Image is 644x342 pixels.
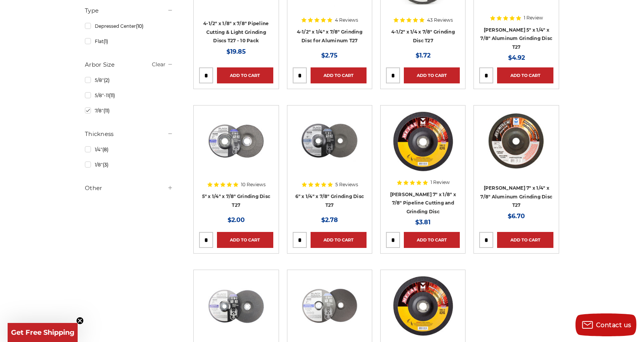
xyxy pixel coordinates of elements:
[8,323,78,342] div: Get Free ShippingClose teaser
[104,77,110,83] span: (2)
[85,158,173,171] a: 1/8"
[508,213,525,220] span: $6.70
[479,111,553,185] a: 7" Aluminum Grinding Wheel
[386,111,460,185] a: Mercer 7" x 1/8" x 7/8 Cutting and Light Grinding Wheel
[390,192,456,214] a: [PERSON_NAME] 7" x 1/8" x 7/8" Pipeline Cutting and Grinding Disc
[335,182,358,187] span: 5 Reviews
[228,216,245,224] span: $2.00
[299,275,360,336] img: High-performance Black Hawk T27 9" grinding wheel designed for metal and stainless steel surfaces.
[199,111,273,185] a: 5 inch x 1/4 inch BHA grinding disc
[206,275,266,336] img: BHA 7 in grinding disc
[104,38,108,44] span: (1)
[85,6,173,15] h5: Type
[392,275,453,336] img: Mercer 9" x 1/8" x 7/8 Cutting and Light Grinding Wheel
[104,108,110,113] span: (11)
[11,328,75,337] span: Get Free Shipping
[415,219,430,226] span: $3.81
[85,74,173,87] a: 5/8"
[497,67,553,83] a: Add to Cart
[136,23,143,29] span: (10)
[391,29,455,43] a: 4-1/2" x 1/4 x 7/8" Grinding Disc T27
[85,143,173,156] a: 1/4"
[508,54,525,61] span: $4.92
[299,111,360,172] img: 6 inch grinding disc by Black Hawk Abrasives
[217,67,273,83] a: Add to Cart
[76,317,84,324] button: Close teaser
[416,52,430,59] span: $1.72
[226,48,246,55] span: $19.85
[404,232,460,248] a: Add to Cart
[311,232,367,248] a: Add to Cart
[596,321,631,329] span: Contact us
[480,27,552,50] a: [PERSON_NAME] 5" x 1/4" x 7/8" Aluminum Grinding Disc T27
[485,111,548,172] img: 7" Aluminum Grinding Wheel
[85,129,173,139] h5: Thickness
[85,89,173,102] a: 5/8"-11
[427,18,453,22] span: 43 Reviews
[575,313,636,336] button: Contact us
[85,19,173,33] a: Depressed Center
[203,21,269,43] a: 4-1/2" x 1/8" x 7/8" Pipeline Cutting & Light Grinding Discs T27 - 10 Pack
[241,182,266,187] span: 10 Reviews
[392,111,453,172] img: Mercer 7" x 1/8" x 7/8 Cutting and Light Grinding Wheel
[202,193,271,208] a: 5" x 1/4" x 7/8" Grinding Disc T27
[102,147,108,152] span: (8)
[152,61,166,68] a: Clear
[85,104,173,117] a: 7/8"
[293,111,367,185] a: 6 inch grinding disc by Black Hawk Abrasives
[206,111,266,172] img: 5 inch x 1/4 inch BHA grinding disc
[109,93,115,98] span: (11)
[321,52,338,59] span: $2.75
[295,193,364,208] a: 6" x 1/4" x 7/8" Grinding Disc T27
[85,35,173,48] a: Flat
[335,18,358,22] span: 4 Reviews
[497,232,553,248] a: Add to Cart
[103,162,108,168] span: (3)
[311,67,367,83] a: Add to Cart
[480,185,552,208] a: [PERSON_NAME] 7" x 1/4" x 7/8" Aluminum Grinding Disc T27
[297,29,362,43] a: 4-1/2" x 1/4" x 7/8" Grinding Disc for Aluminum T27
[321,216,338,224] span: $2.78
[217,232,273,248] a: Add to Cart
[404,67,460,83] a: Add to Cart
[85,184,173,193] h5: Other
[85,60,173,69] h5: Arbor Size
